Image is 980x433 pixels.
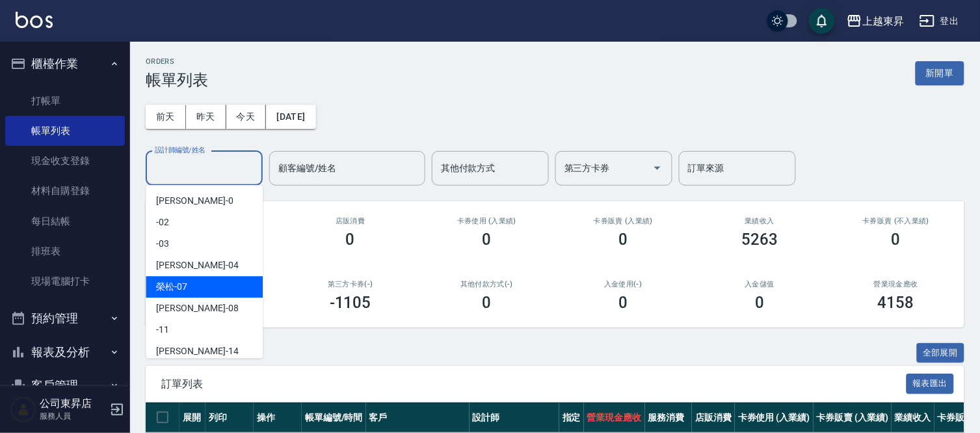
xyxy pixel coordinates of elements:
[645,402,693,433] th: 服務消費
[470,402,559,433] th: 設計師
[266,105,315,129] button: [DATE]
[907,374,955,394] button: 報表匯出
[434,217,540,225] h2: 卡券使用 (入業績)
[16,12,53,28] img: Logo
[156,258,238,272] span: [PERSON_NAME] -04
[5,116,125,146] a: 帳單列表
[483,230,492,249] h3: 0
[40,410,106,422] p: 服務人員
[755,294,764,312] h3: 0
[146,57,208,66] h2: ORDERS
[156,344,238,358] span: [PERSON_NAME] -14
[156,194,233,208] span: [PERSON_NAME] -0
[346,230,355,249] h3: 0
[647,158,668,178] button: Open
[205,402,254,433] th: 列印
[10,397,36,423] img: Person
[841,8,909,35] button: 上越東昇
[809,8,835,34] button: save
[5,86,125,116] a: 打帳單
[914,9,964,33] button: 登出
[878,294,914,312] h3: 4158
[146,71,208,89] h3: 帳單列表
[40,397,106,410] h5: 公司東昇店
[155,145,205,155] label: 設計師編號/姓名
[156,280,187,294] span: 榮松 -07
[584,402,645,433] th: 營業現金應收
[862,13,904,29] div: 上越東昇
[298,280,403,288] h2: 第三方卡券(-)
[892,230,901,249] h3: 0
[186,105,226,129] button: 昨天
[5,146,125,176] a: 現金收支登錄
[618,230,628,249] h3: 0
[570,217,676,225] h2: 卡券販賣 (入業績)
[741,230,778,249] h3: 5263
[907,377,955,389] a: 報表匯出
[559,402,584,433] th: 指定
[5,266,125,296] a: 現場電腦打卡
[330,294,371,312] h3: -1105
[814,402,892,433] th: 卡券販賣 (入業績)
[5,369,125,402] button: 客戶管理
[5,206,125,236] a: 每日結帳
[156,237,169,251] span: -03
[298,217,403,225] h2: 店販消費
[707,280,812,288] h2: 入金儲值
[5,301,125,335] button: 預約管理
[366,402,470,433] th: 客戶
[5,176,125,206] a: 材料自購登錄
[917,343,965,363] button: 全部展開
[156,216,169,229] span: -02
[254,402,302,433] th: 操作
[916,66,964,79] a: 新開單
[843,280,949,288] h2: 營業現金應收
[434,280,540,288] h2: 其他付款方式(-)
[892,402,934,433] th: 業績收入
[843,217,949,225] h2: 卡券販賣 (不入業績)
[226,105,267,129] button: 今天
[570,280,676,288] h2: 入金使用(-)
[179,402,205,433] th: 展開
[483,294,492,312] h3: 0
[916,61,964,85] button: 新開單
[161,378,907,391] span: 訂單列表
[707,217,812,225] h2: 業績收入
[692,402,735,433] th: 店販消費
[5,335,125,369] button: 報表及分析
[156,323,169,337] span: -11
[618,294,628,312] h3: 0
[302,402,366,433] th: 帳單編號/時間
[735,402,814,433] th: 卡券使用 (入業績)
[156,301,238,315] span: [PERSON_NAME] -08
[5,47,125,81] button: 櫃檯作業
[146,105,186,129] button: 前天
[5,236,125,266] a: 排班表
